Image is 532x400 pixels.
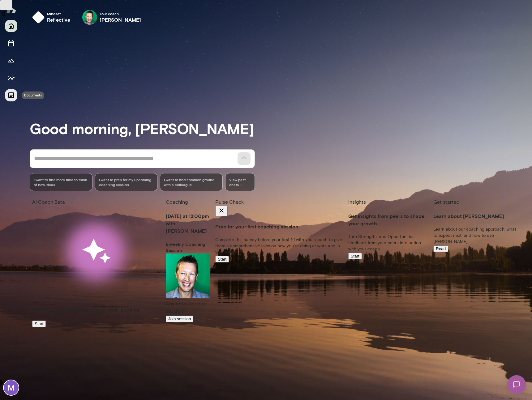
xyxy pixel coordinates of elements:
span: View past chats -> [225,173,255,191]
div: I want to prep for my upcoming coaching session [95,173,158,191]
button: Join session [166,316,193,322]
button: Start [348,253,362,259]
p: Learn about our coaching approach, what to expect next, and how to use [PERSON_NAME]. [433,226,517,245]
button: Documents [5,89,17,101]
img: Mark Shuster [4,380,19,395]
h6: [PERSON_NAME] [100,16,141,23]
img: AI Workflows [32,206,161,297]
h6: reflective [47,16,71,23]
h4: [DATE] at 12:00pm with [PERSON_NAME] [166,212,210,235]
span: AI Coach Beta [32,199,65,205]
h4: Get insights from peers to shape your growth [348,212,429,227]
h4: Learn about [PERSON_NAME] [433,212,517,220]
span: Pulse Check [215,199,244,205]
div: I want to find common ground with a colleague [160,173,223,191]
span: I want to prep for my upcoming coaching session [99,177,154,187]
div: Documents [22,91,44,99]
h4: Prep for your first coaching session [215,223,343,230]
button: Read [433,245,448,252]
p: Complete this survey before your first 1:1 with your coach to give them a comprehensive view on h... [215,237,343,255]
p: Turn Strengths and Opportunities feedback from your peers into action with your coach. [348,234,429,252]
h3: Good morning, [PERSON_NAME] [30,120,532,137]
div: I want to find more time to think of new ideas [30,173,92,191]
h4: Work through a problem, big or small, anytime. [32,306,161,313]
button: Start [215,256,229,262]
img: Brian [166,253,210,298]
span: I want to find more time to think of new ideas [34,177,88,187]
span: I want to find common ground with a colleague [164,177,219,187]
span: Any notes for next session? [166,301,207,314]
button: Growth Plan [5,54,17,67]
button: Home [5,20,17,32]
span: Coaching [166,199,188,205]
span: Get started [433,199,460,205]
span: Insights [348,199,366,205]
button: Sessions [5,37,17,49]
button: Start [32,321,46,327]
button: Insights [5,72,17,84]
p: Biweekly Coaching Session [166,241,210,253]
